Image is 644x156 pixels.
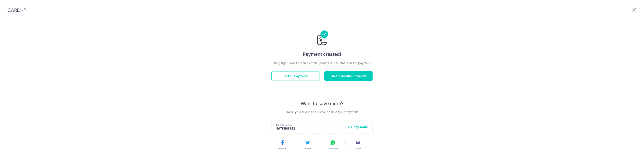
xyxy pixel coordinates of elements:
button: Email [347,140,369,150]
img: Payments [316,30,328,46]
button: WhatsApp [322,140,344,150]
button: Back to Payments [271,71,320,81]
span: Facebook [277,147,287,150]
img: CardUp [8,8,26,12]
span: Email [355,147,361,150]
h4: Payment created! [271,51,373,58]
p: My Referral Code [276,123,344,127]
p: Want to save more? [271,101,373,107]
button: Copy Code [347,125,368,129]
p: Invite your friends and save on next your payment [271,110,373,114]
button: Facebook [271,140,293,150]
button: Twitter [296,140,319,150]
p: Hang tight, you’ll receive email updates on the status of the payment. [271,61,373,65]
p: SATISHB882 [276,127,344,130]
button: Create Another Payment [324,71,373,81]
span: Twitter [304,147,311,150]
span: WhatsApp [327,147,338,150]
